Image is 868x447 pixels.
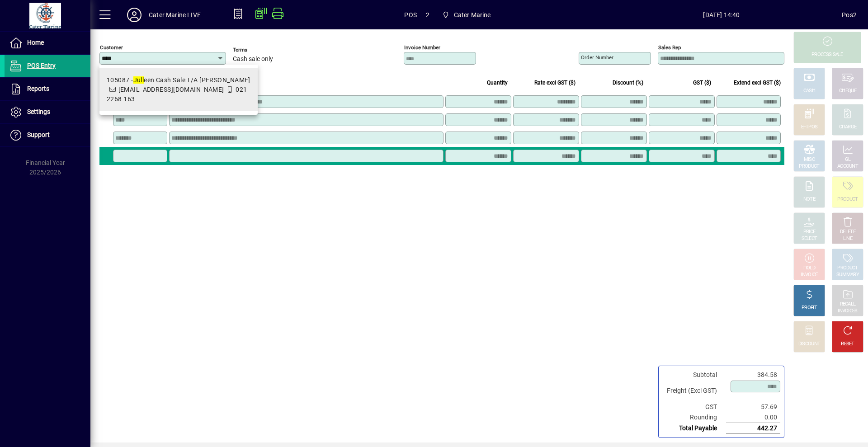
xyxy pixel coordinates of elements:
[803,265,815,272] div: HOLD
[662,402,726,412] td: GST
[133,76,144,84] em: Jull
[837,196,858,203] div: PRODUCT
[838,308,857,315] div: INVOICES
[662,423,726,434] td: Total Payable
[726,423,780,434] td: 442.27
[534,78,576,88] span: Rate excl GST ($)
[803,88,815,94] div: CASH
[842,8,857,22] div: Pos2
[404,44,440,51] mat-label: Invoice number
[843,235,852,242] div: LINE
[27,131,50,138] span: Support
[837,265,858,272] div: PRODUCT
[613,78,643,88] span: Discount (%)
[5,101,90,123] a: Settings
[801,124,818,131] div: EFTPOS
[601,8,842,22] span: [DATE] 14:40
[801,272,817,278] div: INVOICE
[118,86,224,93] span: [EMAIL_ADDRESS][DOMAIN_NAME]
[454,8,491,22] span: Cater Marine
[840,229,855,235] div: DELETE
[803,229,816,235] div: PRICE
[120,7,149,23] button: Profile
[662,412,726,423] td: Rounding
[107,75,250,85] div: 105087 - een Cash Sale T/A [PERSON_NAME]
[100,44,123,51] mat-label: Customer
[662,370,726,380] td: Subtotal
[726,370,780,380] td: 384.58
[5,32,90,54] a: Home
[404,8,417,22] span: POS
[233,56,273,63] span: Cash sale only
[839,124,857,131] div: CHARGE
[149,8,201,22] div: Cater Marine LIVE
[840,301,856,308] div: RECALL
[803,196,815,203] div: NOTE
[27,39,44,46] span: Home
[581,54,613,61] mat-label: Order number
[804,156,815,163] div: MISC
[5,124,90,146] a: Support
[734,78,781,88] span: Extend excl GST ($)
[233,47,287,53] span: Terms
[839,88,856,94] div: CHEQUE
[426,8,429,22] span: 2
[802,235,817,242] div: SELECT
[658,44,681,51] mat-label: Sales rep
[5,78,90,100] a: Reports
[811,52,843,58] div: PROCESS SALE
[487,78,508,88] span: Quantity
[726,412,780,423] td: 0.00
[802,305,817,311] div: PROFIT
[27,62,56,69] span: POS Entry
[841,341,854,348] div: RESET
[27,85,49,92] span: Reports
[99,68,258,111] mat-option: 105087 - Julleen Cash Sale T/A Robin
[693,78,711,88] span: GST ($)
[837,163,858,170] div: ACCOUNT
[845,156,851,163] div: GL
[799,163,819,170] div: PRODUCT
[798,341,820,348] div: DISCOUNT
[439,7,495,23] span: Cater Marine
[662,380,726,402] td: Freight (Excl GST)
[836,272,859,278] div: SUMMARY
[726,402,780,412] td: 57.69
[27,108,50,115] span: Settings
